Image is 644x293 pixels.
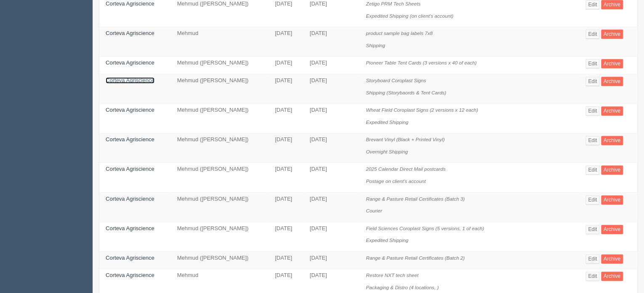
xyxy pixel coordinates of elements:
[303,163,360,192] td: [DATE]
[366,226,484,231] i: Field Sciences Coroplast Signs (5 versions, 1 of each)
[585,195,599,204] a: Edit
[106,166,154,172] a: Corteva Agriscience
[366,1,420,6] i: Zetigo PRM Tech Sheets
[366,196,465,202] i: Range & Pasture Retail Certificates (Batch 3)
[106,255,154,261] a: Corteva Agriscience
[366,166,445,172] i: 2025 Calendar Direct Mail postcards
[366,107,478,113] i: Wheat Field Coroplast Signs (2 versions x 12 each)
[366,78,426,83] i: Storyboard Coroplast Signs
[585,254,599,263] a: Edit
[171,133,269,163] td: Mehmud ([PERSON_NAME])
[585,59,599,68] a: Edit
[601,77,623,86] a: Archive
[366,43,385,48] i: Shipping
[303,74,360,104] td: [DATE]
[106,225,154,231] a: Corteva Agriscience
[601,254,623,263] a: Archive
[171,74,269,104] td: Mehmud ([PERSON_NAME])
[303,56,360,74] td: [DATE]
[601,271,623,281] a: Archive
[269,27,303,56] td: [DATE]
[585,30,599,39] a: Edit
[303,251,360,269] td: [DATE]
[366,60,476,65] i: Pioneer Table Tent Cards (3 versions x 40 of each)
[366,208,382,213] i: Courier
[303,192,360,222] td: [DATE]
[106,136,154,142] a: Corteva Agriscience
[601,225,623,234] a: Archive
[171,27,269,56] td: Mehmud
[366,90,446,95] i: Shipping (Storybaords & Tent Cards)
[303,222,360,251] td: [DATE]
[303,133,360,163] td: [DATE]
[585,77,599,86] a: Edit
[171,163,269,192] td: Mehmud ([PERSON_NAME])
[585,165,599,175] a: Edit
[366,119,408,125] i: Expedited Shipping
[601,59,623,68] a: Archive
[303,104,360,133] td: [DATE]
[601,30,623,39] a: Archive
[106,59,154,66] a: Corteva Agriscience
[585,136,599,145] a: Edit
[171,251,269,269] td: Mehmud ([PERSON_NAME])
[366,237,408,243] i: Expedited Shipping
[366,272,418,278] i: Restore NXT tech sheet
[366,137,444,142] i: Brevant Vinyl (Black + Printed Vinyl)
[106,30,154,36] a: Corteva Agriscience
[269,133,303,163] td: [DATE]
[269,251,303,269] td: [DATE]
[269,104,303,133] td: [DATE]
[171,222,269,251] td: Mehmud ([PERSON_NAME])
[269,56,303,74] td: [DATE]
[269,163,303,192] td: [DATE]
[601,106,623,116] a: Archive
[171,104,269,133] td: Mehmud ([PERSON_NAME])
[366,13,453,19] i: Expedited Shipping (on client's account)
[366,149,407,154] i: Overnight Shipping
[269,74,303,104] td: [DATE]
[585,225,599,234] a: Edit
[269,192,303,222] td: [DATE]
[106,196,154,202] a: Corteva Agriscience
[106,272,154,278] a: Corteva Agriscience
[106,0,154,7] a: Corteva Agriscience
[585,106,599,116] a: Edit
[601,165,623,175] a: Archive
[585,271,599,281] a: Edit
[171,192,269,222] td: Mehmud ([PERSON_NAME])
[366,285,439,290] i: Packaging & Distro (4 locations, )
[366,255,465,261] i: Range & Pasture Retail Certificates (Batch 2)
[366,30,433,36] i: product sample bag labels 7x8
[601,136,623,145] a: Archive
[106,77,154,83] a: Corteva Agriscience
[106,107,154,113] a: Corteva Agriscience
[303,27,360,56] td: [DATE]
[269,222,303,251] td: [DATE]
[601,195,623,204] a: Archive
[171,56,269,74] td: Mehmud ([PERSON_NAME])
[366,178,426,184] i: Postage on client's account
